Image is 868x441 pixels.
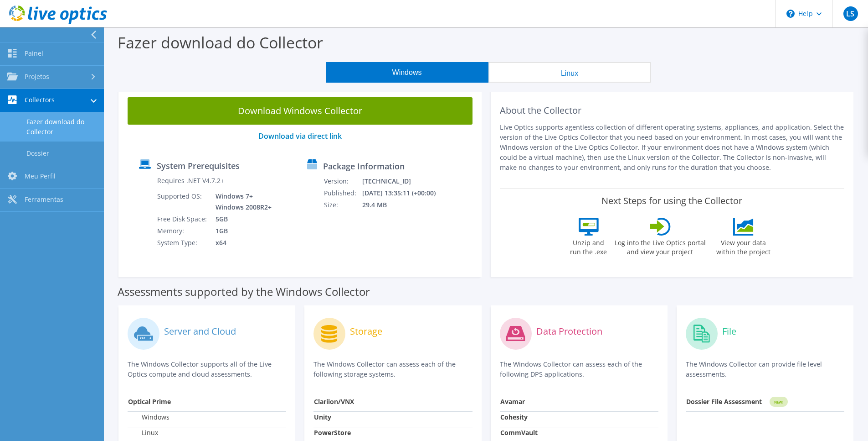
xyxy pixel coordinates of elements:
[500,105,845,116] h2: About the Collector
[686,359,844,379] p: The Windows Collector can provide file level assessments.
[323,162,405,171] label: Package Information
[128,397,171,406] strong: Optical Prime
[157,237,209,249] td: System Type:
[209,190,273,213] td: Windows 7+ Windows 2008R2+
[313,359,472,379] p: The Windows Collector can assess each of the following storage systems.
[209,225,273,237] td: 1GB
[324,175,362,187] td: Version:
[350,327,382,336] label: Storage
[500,397,525,406] strong: Avamar
[500,122,845,173] p: Live Optics supports agentless collection of different operating systems, appliances, and applica...
[128,413,169,422] label: Windows
[164,327,236,336] label: Server and Cloud
[209,237,273,249] td: x64
[500,428,538,437] strong: CommVault
[324,187,362,199] td: Published:
[500,359,658,379] p: The Windows Collector can assess each of the following DPS applications.
[568,236,610,257] label: Unzip and run the .exe
[488,62,651,83] button: Linux
[314,428,351,437] strong: PowerStore
[614,236,706,257] label: Log into the Live Optics portal and view your project
[118,287,370,296] label: Assessments supported by the Windows Collector
[258,131,342,141] a: Download via direct link
[362,199,447,211] td: 29.4 MB
[536,327,602,336] label: Data Protection
[686,397,762,406] strong: Dossier File Assessment
[722,327,736,336] label: File
[843,6,858,21] span: LS
[128,359,286,379] p: The Windows Collector supports all of the Live Optics compute and cloud assessments.
[324,199,362,211] td: Size:
[209,213,273,225] td: 5GB
[711,236,776,257] label: View your data within the project
[128,428,158,437] label: Linux
[362,187,447,199] td: [DATE] 13:35:11 (+00:00)
[157,176,224,185] label: Requires .NET V4.7.2+
[362,175,447,187] td: [TECHNICAL_ID]
[314,397,354,406] strong: Clariion/VNX
[774,399,783,404] tspan: NEW!
[157,190,209,213] td: Supported OS:
[157,225,209,237] td: Memory:
[500,413,528,421] strong: Cohesity
[314,413,331,421] strong: Unity
[157,161,240,170] label: System Prerequisites
[326,62,488,83] button: Windows
[118,32,323,53] label: Fazer download do Collector
[128,97,473,125] a: Download Windows Collector
[601,195,742,206] label: Next Steps for using the Collector
[786,10,795,18] svg: \n
[157,213,209,225] td: Free Disk Space:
